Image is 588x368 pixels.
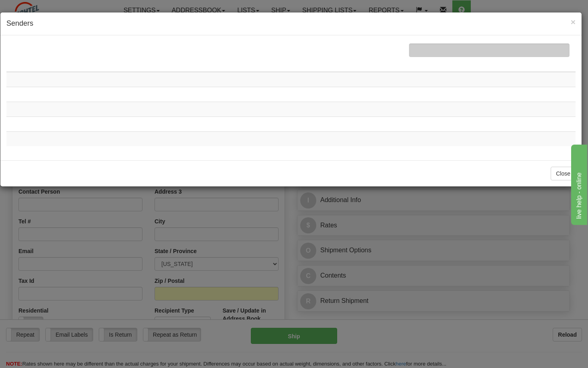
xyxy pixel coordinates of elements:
div: live help - online [6,5,74,14]
button: Close [571,18,576,26]
iframe: chat widget [570,143,587,225]
h4: Senders [6,18,576,29]
button: Close [551,167,576,180]
span: × [571,17,576,27]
